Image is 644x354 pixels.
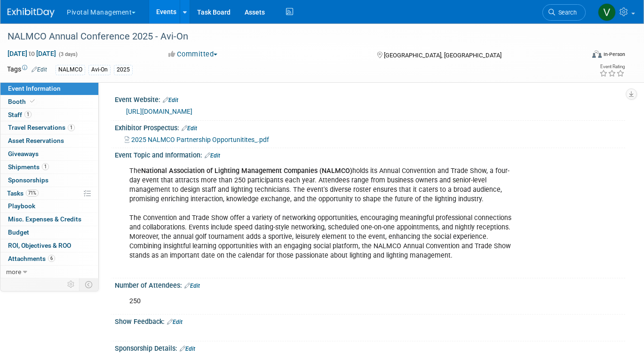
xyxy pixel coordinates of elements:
span: [GEOGRAPHIC_DATA], [GEOGRAPHIC_DATA] [384,52,501,59]
a: Staff1 [0,109,98,121]
span: 1 [42,163,49,170]
a: ROI, Objectives & ROO [0,239,98,252]
span: Giveaways [8,150,39,157]
a: Asset Reservations [0,134,98,147]
span: 2025 NALMCO Partnership Opportunitites_.pdf [131,136,269,143]
span: Shipments [8,163,49,171]
div: Exhibitor Prospectus: [115,121,625,133]
span: Playbook [8,202,35,210]
div: 2025 [114,65,133,75]
div: Avi-On [88,65,111,75]
a: Attachments6 [0,252,98,265]
div: 250 [123,292,526,311]
a: Budget [0,226,98,239]
a: Playbook [0,200,98,212]
a: Search [542,4,586,21]
img: Format-Inperson.png [592,50,602,58]
div: Event Topic and Information: [115,148,625,160]
a: 2025 NALMCO Partnership Opportunitites_.pdf [125,136,269,143]
a: Misc. Expenses & Credits [0,213,98,226]
span: ROI, Objectives & ROO [8,242,71,249]
div: Show Feedback: [115,315,625,327]
td: Toggle Event Tabs [80,278,99,291]
span: Misc. Expenses & Credits [8,215,81,223]
span: Search [555,9,577,16]
span: Tasks [7,189,39,197]
b: National Association of Lighting Management Companies (NALMCO) [141,167,352,175]
a: Edit [205,152,220,159]
a: Travel Reservations1 [0,121,98,134]
div: Number of Attendees: [115,278,625,291]
span: 6 [48,255,55,262]
div: Event Website: [115,93,625,105]
a: Giveaways [0,148,98,160]
span: Travel Reservations [8,124,75,131]
a: Sponsorships [0,174,98,187]
a: Tasks71% [0,187,98,200]
span: more [6,268,21,275]
div: NALMCO [56,65,85,75]
div: NALMCO Annual Conference 2025 - Avi-On [4,28,572,45]
i: Booth reservation complete [30,99,35,104]
div: In-Person [603,51,625,58]
div: Event Rating [599,64,625,69]
img: Valerie Weld [598,3,616,21]
a: Shipments1 [0,161,98,173]
a: Edit [184,283,200,289]
span: 71% [26,189,39,197]
a: Edit [32,66,47,73]
button: Committed [165,49,221,59]
a: Edit [182,125,197,132]
span: Budget [8,228,29,236]
span: Staff [8,111,32,118]
span: Event Information [8,85,61,92]
span: Attachments [8,255,55,262]
div: Sponsorship Details: [115,341,625,354]
td: Personalize Event Tab Strip [63,278,80,291]
a: Edit [180,346,195,352]
img: ExhibitDay [8,8,55,17]
a: [URL][DOMAIN_NAME] [126,108,192,115]
a: Edit [163,97,178,103]
td: Tags [7,64,47,75]
span: to [27,50,36,57]
a: Event Information [0,82,98,95]
span: [DATE] [DATE] [7,49,56,58]
span: Asset Reservations [8,137,64,144]
a: Booth [0,95,98,108]
span: 1 [24,111,32,118]
span: Sponsorships [8,176,48,184]
span: 1 [68,124,75,131]
span: Booth [8,98,37,105]
span: (3 days) [58,51,78,57]
div: Event Format [534,49,625,63]
a: Edit [167,319,183,325]
a: more [0,266,98,278]
div: The holds its Annual Convention and Trade Show, a four-day event that attracts more than 250 part... [123,162,526,275]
